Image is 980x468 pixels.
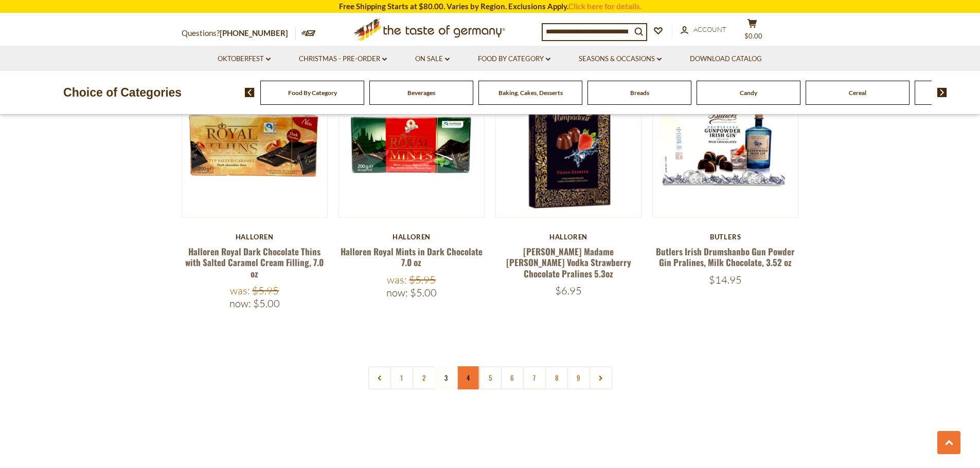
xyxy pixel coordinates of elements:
[386,286,408,299] label: Now:
[579,53,662,65] a: Seasons & Occasions
[740,89,757,97] a: Candy
[415,53,450,65] a: On Sale
[501,366,524,389] a: 6
[709,273,742,286] span: $14.95
[630,89,649,97] a: Breads
[407,89,435,97] a: Beverages
[690,53,762,65] a: Download Catalog
[341,245,483,269] a: Halloren Royal Mints in Dark Chocolate 7.0 oz
[252,284,279,297] span: $5.95
[681,24,726,35] a: Account
[230,284,250,297] label: Was:
[299,53,387,65] a: Christmas - PRE-ORDER
[496,72,642,217] img: Halloren Madame Pompadour Vodka Strawberry Chocolate Pralines 5.3oz
[409,273,436,286] span: $5.95
[218,53,271,65] a: Oktoberfest
[849,89,866,97] a: Cereal
[937,88,947,97] img: next arrow
[229,297,251,310] label: Now:
[182,233,328,241] div: Halloren
[390,366,413,389] a: 1
[182,72,328,217] img: Halloren Royal Dark Chocolate Thins with Salted Caramel Cream Filling, 7.0 oz
[744,32,762,40] span: $0.00
[185,245,324,280] a: Halloren Royal Dark Chocolate Thins with Salted Caramel Cream Filling, 7.0 oz
[182,27,296,40] p: Questions?
[656,245,795,269] a: Butlers Irish Drumshanbo Gun Powder Gin Pralines, Milk Chocolate, 3.52 oz
[478,53,550,65] a: Food By Category
[410,286,437,299] span: $5.00
[693,25,726,33] span: Account
[338,233,485,241] div: Halloren
[220,28,288,38] a: [PHONE_NUMBER]
[339,72,485,217] img: Halloren Royal Mints in Dark Chocolate 7.0 oz
[387,273,407,286] label: Was:
[555,284,582,297] span: $6.95
[456,366,479,389] a: 4
[568,2,642,11] a: Click here for details.
[567,366,590,389] a: 9
[653,72,798,217] img: Butlers Irish Drumshanbo Gun Powder Gin Pralines, Milk Chocolate, 3.52 oz
[253,297,280,310] span: $5.00
[495,233,642,241] div: Halloren
[288,89,337,97] a: Food By Category
[506,245,631,280] a: [PERSON_NAME] Madame [PERSON_NAME] Vodka Strawberry Chocolate Pralines 5.3oz
[652,233,799,241] div: Butlers
[523,366,546,389] a: 7
[498,89,563,97] a: Baking, Cakes, Desserts
[412,366,435,389] a: 2
[545,366,568,389] a: 8
[737,18,768,44] button: $0.00
[245,88,255,97] img: previous arrow
[478,366,502,389] a: 5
